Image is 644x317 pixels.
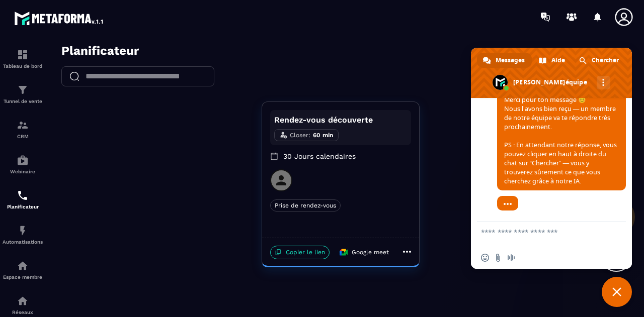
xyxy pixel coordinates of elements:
img: logo [14,9,105,27]
p: Closer : [243,87,263,96]
span: Prise de rendez-vous [223,157,293,166]
a: Chercher [573,53,626,68]
img: automations [17,154,29,166]
span: Envoyer un fichier [494,254,502,262]
a: Aide [533,53,572,68]
p: 30 Jours calendaires [223,108,364,118]
span: Merci pour ton message 😊 Nous l’avons bien reçu — un membre de notre équipe va te répondre très p... [504,95,617,185]
a: Messages [477,53,532,68]
span: Message audio [507,254,515,262]
a: automationsautomationsWebinaire [3,147,43,182]
p: Copier le lien [223,202,282,216]
p: Tableau de bord [3,63,43,69]
p: Google meet [286,201,348,216]
span: Insérer un emoji [481,254,489,262]
a: automationsautomationsAutomatisations [3,217,43,252]
img: social-network [17,295,29,307]
a: Fermer le chat [602,277,632,307]
img: automations [17,225,29,237]
button: Créer un événement [437,23,544,43]
span: Messages [496,53,525,68]
a: formationformationTableau de bord [3,41,43,76]
textarea: Entrez votre message... [481,222,602,247]
a: schedulerschedulerPlanificateur [3,182,43,217]
p: Rendez-vous découverte [227,70,360,82]
img: formation [17,84,29,96]
img: automations [17,260,29,272]
p: Webinaire [3,169,43,174]
a: automationsautomationsEspace membre [3,252,43,287]
div: Prise de rendez-vous [223,156,293,168]
a: formationformationCRM [3,112,43,147]
a: formationformationTunnel de vente [3,76,43,112]
span: Aide [551,53,565,68]
p: 60 min [266,87,286,96]
img: formation [17,49,29,61]
p: Automatisations [3,239,43,245]
img: formation [17,119,29,131]
p: CRM [3,134,43,139]
span: Chercher [592,53,619,68]
p: Espace membre [3,274,43,280]
p: Tunnel de vente [3,98,43,104]
img: scheduler [17,189,29,201]
p: Planificateur [3,204,43,209]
